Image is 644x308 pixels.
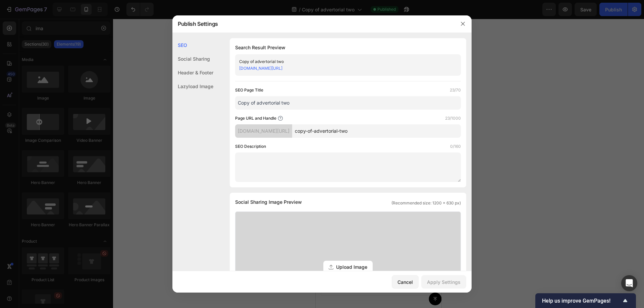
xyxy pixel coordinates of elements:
[450,87,461,94] label: 23/70
[542,297,629,305] button: Show survey - Help us improve GemPages!
[172,15,454,33] div: Publish Settings
[392,275,419,289] button: Cancel
[172,66,213,79] div: Header & Footer
[235,44,461,52] h1: Search Result Preview
[445,115,461,122] label: 23/1000
[542,298,621,304] span: Help us improve GemPages!
[172,52,213,66] div: Social Sharing
[6,90,115,121] i: These statements have not been evaluated by the FDA. This product is not intended to diagnose, tr...
[235,124,292,138] div: [DOMAIN_NAME][URL]
[391,200,461,206] span: (Recommended size: 1200 x 630 px)
[43,251,84,258] div: Add blank section
[235,143,266,150] label: SEO Description
[292,124,461,138] input: Handle
[621,275,637,291] div: Open Intercom Messenger
[45,228,80,235] div: Generate layout
[38,259,88,265] span: then drag & drop elements
[421,275,466,289] button: Apply Settings
[235,115,276,122] label: Page URL and Handle
[239,58,446,65] div: Copy of advertorial two
[40,214,86,220] span: inspired by CRO experts
[397,279,413,286] div: Cancel
[427,279,461,286] div: Apply Settings
[450,143,461,150] label: 0/160
[45,237,80,243] span: from URL or image
[172,79,213,93] div: Lazyload Image
[235,96,461,110] input: Title
[239,66,282,71] a: [DOMAIN_NAME][URL]
[172,38,213,52] div: SEO
[235,87,263,94] label: SEO Page Title
[6,55,120,89] p: [7] [PERSON_NAME], [PERSON_NAME], [PERSON_NAME], [PERSON_NAME]. Health Effects and Sources of [ME...
[235,198,302,206] span: Social Sharing Image Preview
[6,191,38,198] span: Add section
[336,263,367,270] span: Upload Image
[6,21,120,55] p: [6] Plaza-[PERSON_NAME], [PERSON_NAME] [PERSON_NAME], [PERSON_NAME] M, [PERSON_NAME] Mechanisms o...
[43,205,83,212] div: Choose templates
[49,158,85,163] div: Drop element here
